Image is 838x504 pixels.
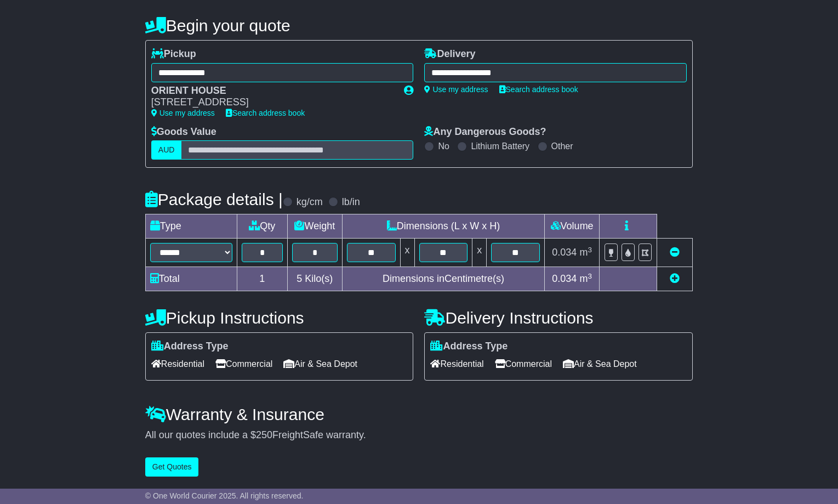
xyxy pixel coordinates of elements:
td: Weight [287,214,342,239]
td: Dimensions (L x W x H) [342,214,544,239]
label: Any Dangerous Goods? [424,126,546,138]
h4: Begin your quote [145,16,693,35]
sup: 3 [588,272,592,280]
h4: Delivery Instructions [424,309,693,327]
span: 0.034 [552,273,577,284]
td: Kilo(s) [287,267,342,291]
h4: Warranty & Insurance [145,405,693,423]
span: 5 [297,273,302,284]
span: m [579,247,592,258]
div: All our quotes include a $ FreightSafe warranty. [145,429,693,441]
a: Remove this item [670,247,680,258]
a: Use my address [151,109,215,117]
h4: Package details | [145,190,283,208]
label: AUD [151,140,182,160]
a: Use my address [424,85,488,94]
label: Address Type [151,341,229,353]
label: Lithium Battery [471,141,529,151]
span: Commercial [495,355,552,372]
a: Search address book [499,85,578,94]
button: Get Quotes [145,457,199,477]
span: Residential [430,355,483,372]
div: [STREET_ADDRESS] [151,97,394,109]
span: m [579,273,592,284]
label: No [438,141,449,151]
span: Air & Sea Depot [563,355,637,372]
label: lb/in [342,196,360,208]
div: ORIENT HOUSE [151,85,394,97]
span: 0.034 [552,247,577,258]
td: 1 [237,267,287,291]
span: Commercial [215,355,272,372]
span: © One World Courier 2025. All rights reserved. [145,491,304,500]
td: Volume [545,214,600,239]
label: Goods Value [151,126,216,138]
h4: Pickup Instructions [145,309,414,327]
td: x [400,239,414,267]
span: Residential [151,355,204,372]
td: Type [145,214,237,239]
td: x [472,239,487,267]
a: Add new item [670,273,680,284]
a: Search address book [226,109,305,117]
td: Dimensions in Centimetre(s) [342,267,544,291]
td: Total [145,267,237,291]
label: kg/cm [297,196,323,208]
td: Qty [237,214,287,239]
span: Air & Sea Depot [283,355,357,372]
label: Pickup [151,48,196,60]
span: 250 [256,429,272,440]
label: Other [551,141,573,151]
sup: 3 [588,246,592,254]
label: Delivery [424,48,475,60]
label: Address Type [430,341,508,353]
